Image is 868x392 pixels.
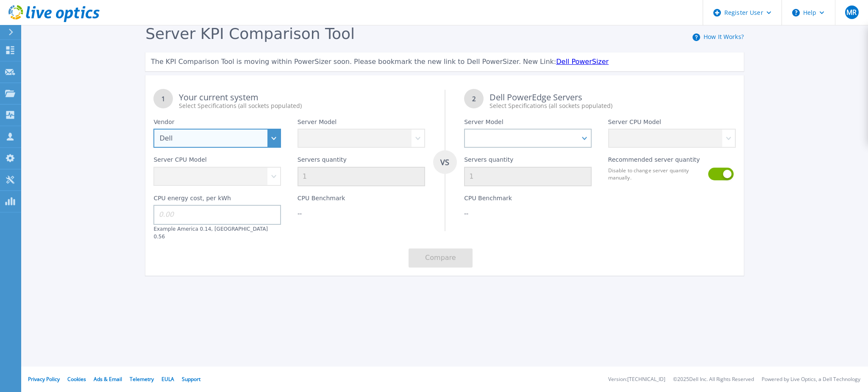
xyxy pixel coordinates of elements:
[161,94,165,103] tspan: 1
[182,375,200,383] a: Support
[298,119,337,129] label: Server Model
[179,102,425,110] div: Select Specifications (all sockets populated)
[464,209,592,218] div: --
[298,209,425,218] div: --
[556,58,609,66] a: Dell PowerSizer
[67,375,86,383] a: Cookies
[673,377,754,382] li: © 2025 Dell Inc. All Rights Reserved
[153,195,231,205] label: CPU energy cost, per kWh
[130,375,154,383] a: Telemetry
[704,33,744,41] a: How It Works?
[153,205,281,224] input: 0.00
[464,195,512,205] label: CPU Benchmark
[490,93,735,110] div: Dell PowerEdge Servers
[409,248,473,268] button: Compare
[153,156,206,166] label: Server CPU Model
[608,167,703,181] label: Disable to change server quantity manually.
[153,226,268,240] label: Example America 0.14, [GEOGRAPHIC_DATA] 0.56
[440,157,449,167] tspan: VS
[472,94,476,103] tspan: 2
[608,119,661,129] label: Server CPU Model
[464,156,513,166] label: Servers quantity
[298,156,347,166] label: Servers quantity
[608,377,665,382] li: Version: [TECHNICAL_ID]
[464,119,503,129] label: Server Model
[145,25,355,42] span: Server KPI Comparison Tool
[298,195,345,205] label: CPU Benchmark
[161,375,174,383] a: EULA
[608,156,700,166] label: Recommended server quantity
[490,102,735,110] div: Select Specifications (all sockets populated)
[846,9,857,16] span: MR
[151,58,556,66] span: The KPI Comparison Tool is moving within PowerSizer soon. Please bookmark the new link to Dell Po...
[179,93,425,110] div: Your current system
[94,375,122,383] a: Ads & Email
[153,119,174,129] label: Vendor
[28,375,60,383] a: Privacy Policy
[762,377,860,382] li: Powered by Live Optics, a Dell Technology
